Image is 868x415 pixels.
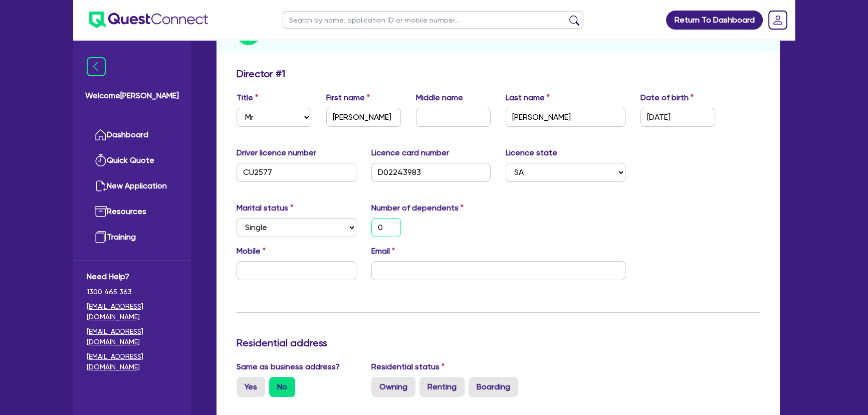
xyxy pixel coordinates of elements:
[95,154,107,166] img: quick-quote
[640,108,715,127] input: DD / MM / YYYY
[87,301,177,322] a: [EMAIL_ADDRESS][DOMAIN_NAME]
[87,57,106,76] img: icon-menu-close
[237,377,265,397] label: Yes
[371,147,449,159] label: Licence card number
[371,361,445,373] label: Residential status
[95,231,107,243] img: training
[87,326,177,347] a: [EMAIL_ADDRESS][DOMAIN_NAME]
[469,377,518,397] label: Boarding
[87,351,177,372] a: [EMAIL_ADDRESS][DOMAIN_NAME]
[89,12,208,28] img: quest-connect-logo-blue
[237,68,285,80] h3: Director # 1
[269,377,295,397] label: No
[371,202,464,214] label: Number of dependents
[640,92,694,104] label: Date of birth
[237,147,316,159] label: Driver licence number
[237,245,266,257] label: Mobile
[506,147,557,159] label: Licence state
[95,180,107,192] img: new-application
[416,92,463,104] label: Middle name
[87,148,177,173] a: Quick Quote
[283,11,583,29] input: Search by name, application ID or mobile number...
[87,199,177,225] a: Resources
[765,7,791,33] a: Dropdown toggle
[237,92,258,104] label: Title
[85,90,179,102] span: Welcome [PERSON_NAME]
[666,11,763,30] a: Return To Dashboard
[326,92,370,104] label: First name
[237,361,340,373] label: Same as business address?
[237,337,760,349] h3: Residential address
[87,122,177,148] a: Dashboard
[95,205,107,218] img: resources
[371,377,415,397] label: Owning
[87,173,177,199] a: New Application
[237,202,293,214] label: Marital status
[87,287,177,297] span: 1300 465 363
[419,377,465,397] label: Renting
[506,92,550,104] label: Last name
[87,271,177,283] span: Need Help?
[87,225,177,250] a: Training
[371,245,395,257] label: Email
